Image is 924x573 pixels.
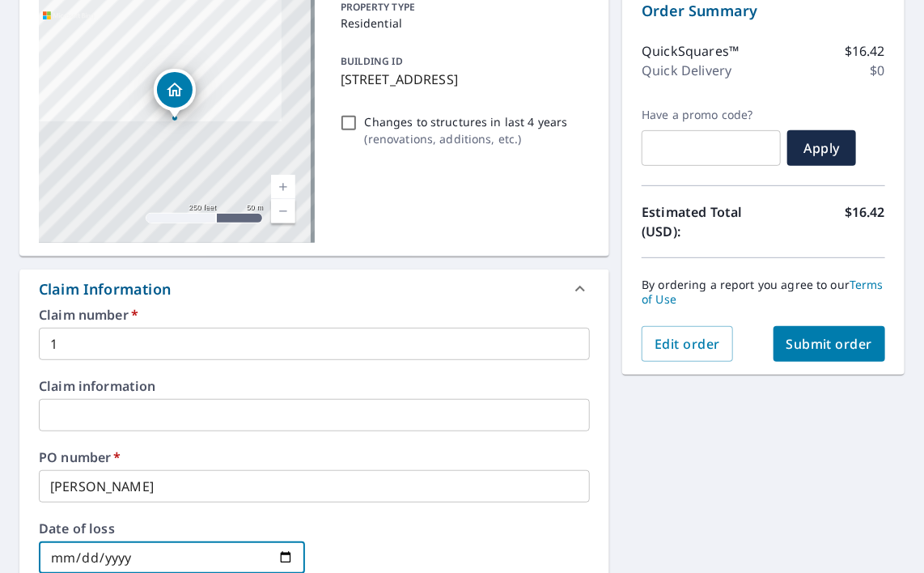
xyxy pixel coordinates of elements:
p: [STREET_ADDRESS] [341,70,584,89]
span: Apply [800,139,843,157]
span: Submit order [786,335,873,353]
p: Changes to structures in last 4 years [365,113,568,130]
button: Edit order [642,326,733,362]
a: Terms of Use [642,277,884,307]
label: Claim information [39,380,590,393]
div: Dropped pin, building 1, Residential property, 90 E Shore Blvd Eastlake, OH 44095 [154,69,196,119]
div: Claim Information [19,270,609,308]
p: Residential [341,15,584,32]
div: Claim Information [39,278,171,300]
p: BUILDING ID [341,54,403,68]
p: Estimated Total (USD): [642,202,763,241]
a: Current Level 17, Zoom In [271,175,295,199]
p: Quick Delivery [642,61,731,80]
label: Date of loss [39,522,305,535]
p: $16.42 [845,41,885,61]
span: Edit order [655,335,720,353]
button: Submit order [774,326,886,362]
p: $16.42 [845,202,885,241]
p: $0 [871,61,885,80]
label: Claim number [39,308,590,321]
p: QuickSquares™ [642,41,739,61]
label: Have a promo code? [642,108,781,122]
p: ( renovations, additions, etc. ) [365,130,568,147]
p: By ordering a report you agree to our [642,278,885,307]
a: Current Level 17, Zoom Out [271,199,295,223]
button: Apply [787,130,856,166]
label: PO number [39,451,590,464]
